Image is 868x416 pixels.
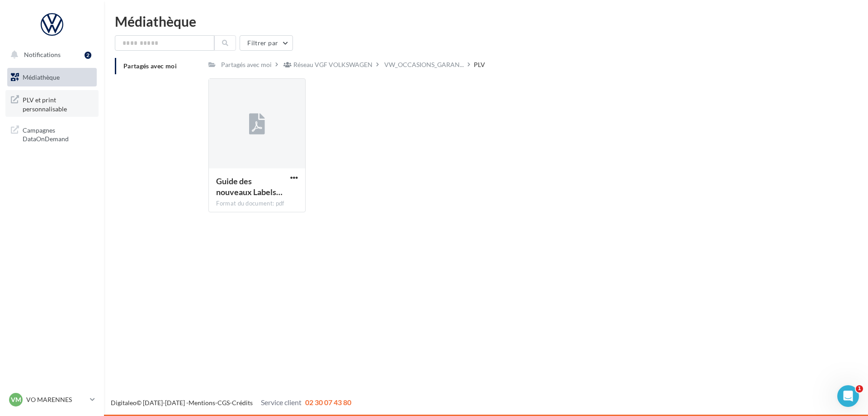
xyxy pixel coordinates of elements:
div: PLV [474,60,485,69]
a: PLV et print personnalisable [5,90,99,117]
iframe: Intercom live chat [837,385,859,407]
span: Campagnes DataOnDemand [23,124,93,143]
a: Médiathèque [5,68,99,87]
a: CGS [217,399,230,406]
a: Campagnes DataOnDemand [5,120,99,147]
span: Partagés avec moi [123,62,177,70]
a: Crédits [232,399,253,406]
a: VM VO MARENNES [7,391,97,408]
a: Mentions [189,399,215,406]
div: Réseau VGF VOLKSWAGEN [293,60,373,69]
span: © [DATE]-[DATE] - - - [111,399,351,406]
div: Format du document: pdf [216,200,297,208]
span: VW_OCCASIONS_GARAN... [384,60,464,69]
span: PLV et print personnalisable [23,94,93,113]
p: VO MARENNES [26,395,86,404]
div: 2 [85,52,91,59]
span: Service client [261,398,302,406]
button: Filtrer par [240,35,293,51]
span: VM [11,395,21,404]
div: Partagés avec moi [221,60,272,69]
span: Guide des nouveaux Labels VO VGF - Communication et PLV - Juillet 2025 [216,176,283,197]
div: Médiathèque [115,14,857,28]
span: 1 [856,385,863,392]
span: Notifications [24,51,61,58]
a: Digitaleo [111,399,137,406]
button: Notifications 2 [5,45,95,64]
span: Médiathèque [23,73,60,81]
span: 02 30 07 43 80 [305,398,351,406]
